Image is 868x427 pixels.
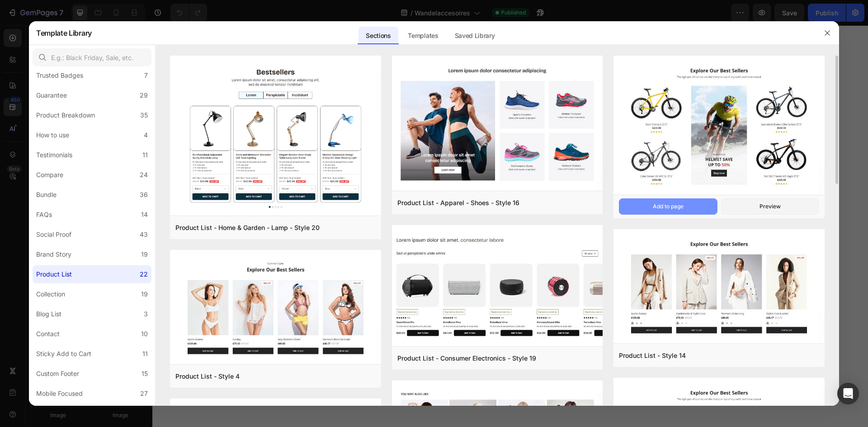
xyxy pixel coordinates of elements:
input: E.g.: Black Friday, Sale, etc. [33,48,151,66]
div: 22 [140,269,148,280]
div: 43 [140,229,148,240]
div: Preview [759,202,781,211]
img: gempages_562201034588422945-0788504e-8398-4c56-b9d3-bb9c8739ca6c.png [264,353,313,370]
img: pl20.png [170,56,381,217]
div: 11 [142,150,148,160]
img: pl16.png [392,56,603,192]
div: Guarantee [36,90,67,101]
div: FAQs [36,209,52,220]
div: Custom Footer [36,368,79,379]
div: Brand Story [36,249,71,260]
div: 4 [144,130,148,141]
div: 19 [141,289,148,300]
div: Product List - Home & Garden - Lamp - Style 20 [175,222,320,233]
div: Product List - Apparel - Shoes - Style 16 [397,197,519,208]
div: Product Breakdown [36,110,95,121]
div: Contact [36,328,60,339]
div: Product List - Style 14 [619,350,686,361]
div: Saved Library [448,27,502,45]
div: Open Intercom Messenger [837,383,859,404]
div: 36 [140,189,148,200]
p: “Trixie is een bekend Duits merk dat gespecialiseerd is in producten voor huisdieren, met een ste... [88,266,212,304]
div: Social Proof [36,229,71,240]
a: Shop Now [329,141,387,160]
img: gempages_562201034588422945-519eba95-5df4-4dcc-be67-3a46e1c971d7.png [124,315,174,365]
a: HALSBANDEN [136,119,209,131]
div: Product List [36,269,72,280]
div: Blog List [36,309,61,319]
div: 29 [140,90,148,101]
div: Bundle [36,189,57,200]
div: Sections [359,27,398,45]
div: Mobile Focused [36,388,83,399]
a: Shop Now [144,141,201,160]
img: pl5.png [613,56,825,197]
div: Product List - Consumer Electronics - Style 19 [397,353,536,364]
div: 11 [142,348,148,359]
div: 24 [140,169,148,180]
img: pl14.png [613,229,825,346]
button: Add to page [619,198,717,215]
h3: RIEMEN [297,118,419,133]
div: 27 [140,388,148,399]
img: pl4.png [170,250,381,366]
p: “Zolux is een [PERSON_NAME] dat staat voor kwaliteit, comfort en welzijn van huisdieren — waarond... [505,266,628,332]
div: 14 [141,209,148,220]
div: 7 [144,70,148,81]
div: Shop Now [153,146,182,155]
img: pl19.png [392,225,603,348]
div: 3 [144,309,148,319]
div: 35 [140,110,148,121]
div: Compare [36,169,63,180]
p: “Het merk Flexi staat bekend als de uitvinder van de uitschuifbare hondenriem — een [DEMOGRAPHIC_... [366,266,490,313]
div: Sticky Add to Cart [36,348,91,359]
div: Product List - Style 4 [175,371,240,382]
div: 10 [141,328,148,339]
button: Preview [721,198,819,215]
div: 15 [142,368,148,379]
h2: Merken [87,243,629,254]
div: Collection [36,289,65,300]
div: Templates [401,27,445,45]
div: Shop Now [339,146,368,155]
div: Trusted Badges [36,70,83,81]
div: Add to page [653,202,684,211]
div: 19 [141,249,148,260]
h2: Template Library [36,21,92,45]
div: How to use [36,130,69,141]
div: Testimonials [36,150,72,160]
img: gempages_562201034588422945-3996a314-30c0-4473-9e9f-b3e4c8cd17b1.png [402,325,452,375]
h3: TUIGEN [483,118,604,133]
p: “KONG Company is een Amerikaans merk dat bekend staat om zijn duurzame, interactieve hondenspeelg... [226,266,350,341]
a: Shop Now [514,141,572,160]
img: gempages_562201034588422945-8cba7a8d-98d6-4b42-a35b-14ac768e7c86.jpg [542,344,591,358]
div: Shop Now [524,146,553,155]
